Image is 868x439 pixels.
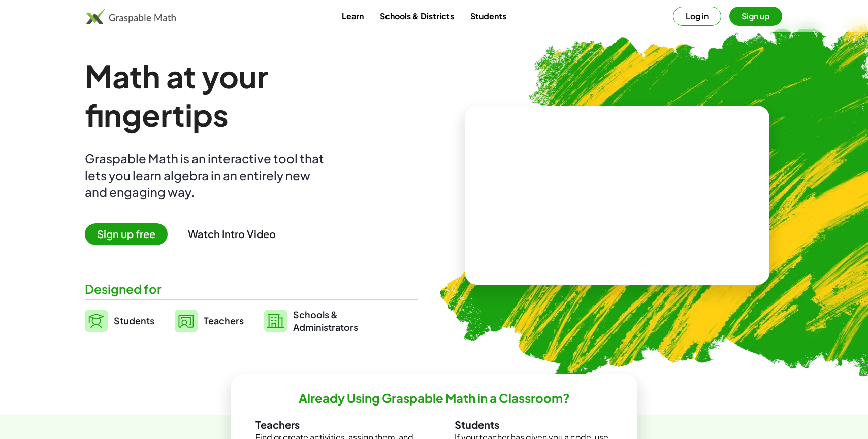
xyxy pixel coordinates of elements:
span: Sign up free [85,223,168,245]
a: Schools &Administrators [264,308,358,333]
span: Teachers [204,315,244,326]
button: Sign up [729,7,782,26]
h3: Teachers [255,418,414,431]
span: Schools & Administrators [293,308,358,333]
a: Schools & Districts [372,7,462,25]
h3: Students [455,418,613,431]
h1: Math at your fingertips [85,57,408,134]
span: Students [114,315,154,326]
div: Graspable Math is an interactive tool that lets you learn algebra in an entirely new and engaging... [85,150,329,200]
a: Learn [334,7,372,25]
button: Log in [673,7,721,26]
button: Watch Intro Video [188,227,276,241]
div: Designed for [85,281,418,297]
img: svg%3e [85,310,108,332]
a: Students [462,7,515,25]
img: svg%3e [175,310,198,332]
img: svg%3e [264,310,287,332]
video: What is this? This is dynamic math notation. Dynamic math notation plays a central role in how Gr... [541,157,693,233]
a: Teachers [175,308,244,333]
a: Students [85,308,154,333]
h2: Already Using Graspable Math in a Classroom? [299,390,570,406]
